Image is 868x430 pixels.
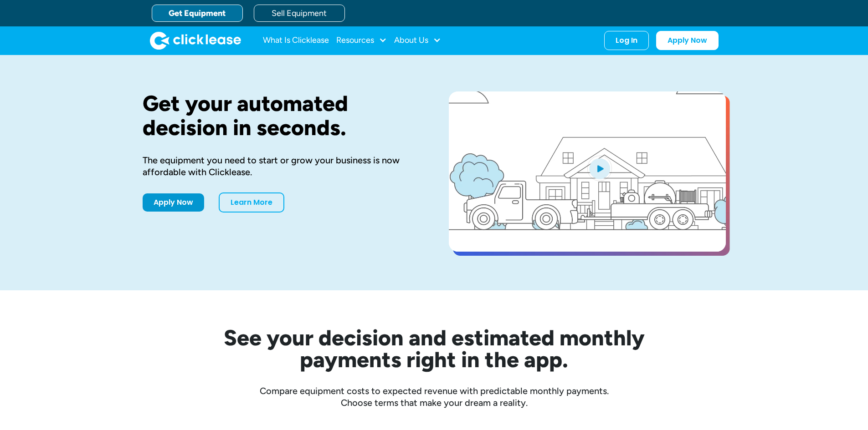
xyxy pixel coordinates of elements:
[179,327,689,370] h2: See your decision and estimated monthly payments right in the app.
[150,31,241,50] a: home
[616,36,637,45] div: Log In
[152,5,243,22] a: Get Equipment
[394,31,441,50] div: About Us
[336,31,387,50] div: Resources
[143,91,420,140] h1: Get your automated decision in seconds.
[143,154,420,178] div: The equipment you need to start or grow your business is now affordable with Clicklease.
[587,156,612,181] img: Blue play button logo on a light blue circular background
[150,31,241,50] img: Clicklease logo
[263,31,329,50] a: What Is Clicklease
[143,193,204,212] a: Apply Now
[143,385,726,409] div: Compare equipment costs to expected revenue with predictable monthly payments. Choose terms that ...
[656,31,719,50] a: Apply Now
[219,192,284,212] a: Learn More
[254,5,345,22] a: Sell Equipment
[449,91,726,252] a: open lightbox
